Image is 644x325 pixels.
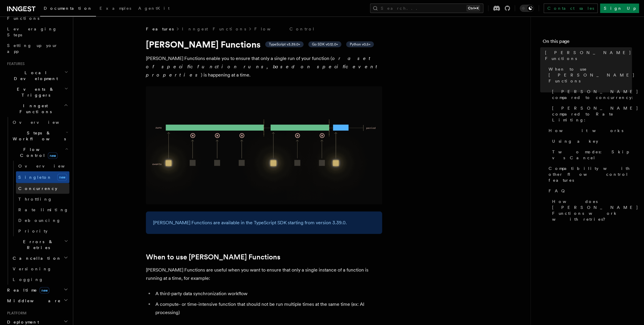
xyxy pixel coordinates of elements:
[5,84,69,100] button: Events & Triggers
[13,277,43,282] span: Logging
[10,236,69,253] button: Errors & Retries
[546,125,632,136] a: How it works
[16,204,69,215] a: Rate limiting
[13,120,74,125] span: Overview
[5,70,64,82] span: Local Development
[546,186,632,196] a: FAQ
[10,264,69,274] a: Versioning
[10,253,69,264] button: Cancellation
[520,5,534,12] button: Toggle dark mode
[5,67,69,84] button: Local Development
[10,161,69,236] div: Flow Controlnew
[13,266,52,271] span: Versioning
[146,54,382,79] p: [PERSON_NAME] Functions enable you to ensure that only a single run of your function ( ) is happe...
[7,27,57,37] span: Leveraging Steps
[549,188,568,194] span: FAQ
[550,147,632,163] a: Two modes: Skip vs Cancel
[135,2,173,16] a: AgentKit
[18,229,48,233] span: Priority
[138,6,170,11] span: AgentKit
[350,42,370,47] span: Python v0.5+
[5,319,39,325] span: Deployment
[100,6,131,11] span: Examples
[146,26,174,32] span: Features
[5,40,69,57] a: Setting up your app
[16,171,69,183] a: Singletonnew
[5,100,69,117] button: Inngest Functions
[550,86,632,103] a: [PERSON_NAME] compared to concurrency:
[552,138,599,144] span: Using a key
[550,196,632,225] a: How does [PERSON_NAME] Functions work with retries?
[5,24,69,40] a: Leveraging Steps
[154,300,382,317] li: A compute- or time-intensive function that should not be run multiple times at the same time (ex:...
[5,103,64,115] span: Inngest Functions
[5,298,61,304] span: Middleware
[18,197,52,201] span: Throttling
[10,255,61,261] span: Cancellation
[182,26,246,32] a: Inngest Functions
[18,175,52,180] span: Singleton
[552,89,639,100] span: [PERSON_NAME] compared to concurrency:
[57,174,67,181] span: new
[18,164,79,168] span: Overview
[153,219,375,227] p: [PERSON_NAME] Functions are available in the TypeScript SDK starting from version 3.39.0.
[10,128,69,144] button: Steps & Workflows
[544,4,598,13] a: Contact sales
[146,56,380,78] em: or a set of specific function runs, based on specific event properties
[10,147,65,158] span: Flow Control
[269,42,300,47] span: TypeScript v3.39.0+
[549,165,632,183] span: Compatibility with other flow control features
[44,6,92,11] span: Documentation
[16,161,69,171] a: Overview
[552,199,639,222] span: How does [PERSON_NAME] Functions work with retries?
[5,295,69,306] button: Middleware
[550,136,632,147] a: Using a key
[18,218,61,223] span: Debouncing
[10,144,69,161] button: Flow Controlnew
[146,253,280,261] a: When to use [PERSON_NAME] Functions
[154,290,382,298] li: A third-party data synchronization workflow
[546,64,632,86] a: When to use [PERSON_NAME] Functions
[146,39,382,50] h1: [PERSON_NAME] Functions
[16,226,69,236] a: Priority
[5,285,69,295] button: Realtimenew
[543,47,632,64] a: [PERSON_NAME] Functions
[18,186,57,191] span: Concurrency
[600,4,639,13] a: Sign Up
[546,163,632,186] a: Compatibility with other flow control features
[552,105,639,123] span: [PERSON_NAME] compared to Rate Limiting:
[10,239,64,251] span: Errors & Retries
[40,287,49,294] span: new
[550,103,632,125] a: [PERSON_NAME] compared to Rate Limiting:
[40,2,96,17] a: Documentation
[5,61,25,66] span: Features
[5,311,27,316] span: Platform
[254,26,315,32] a: Flow Control
[10,130,66,142] span: Steps & Workflows
[549,128,624,134] span: How it works
[10,117,69,128] a: Overview
[10,274,69,285] a: Logging
[543,38,632,47] h4: On this page
[370,4,484,13] button: Search...Ctrl+K
[549,66,635,84] span: When to use [PERSON_NAME] Functions
[467,5,480,11] kbd: Ctrl+K
[7,43,58,54] span: Setting up your app
[312,42,338,47] span: Go SDK v0.12.0+
[146,86,382,204] img: Singleton Functions only process one run at a time.
[96,2,135,16] a: Examples
[16,215,69,226] a: Debouncing
[146,266,382,282] p: [PERSON_NAME] Functions are useful when you want to ensure that only a single instance of a funct...
[48,152,58,159] span: new
[552,149,632,161] span: Two modes: Skip vs Cancel
[545,50,632,61] span: [PERSON_NAME] Functions
[16,194,69,204] a: Throttling
[18,207,69,212] span: Rate limiting
[5,117,69,285] div: Inngest Functions
[5,287,49,293] span: Realtime
[5,86,64,98] span: Events & Triggers
[16,183,69,194] a: Concurrency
